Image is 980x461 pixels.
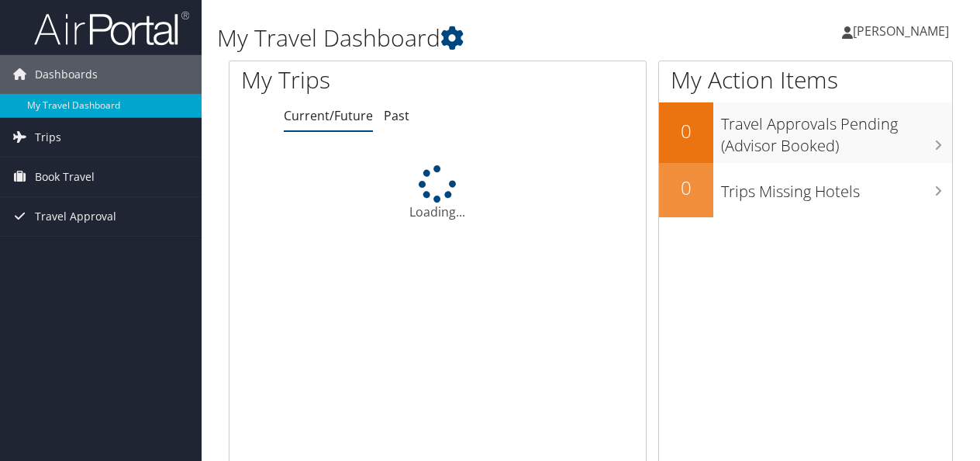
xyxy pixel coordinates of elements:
img: airportal-logo.png [34,10,189,47]
a: [PERSON_NAME] [842,8,964,54]
span: [PERSON_NAME] [853,23,949,40]
span: Dashboards [35,55,98,94]
h2: 0 [659,175,713,201]
h3: Trips Missing Hotels [721,173,952,203]
div: Loading... [229,165,646,221]
a: Past [384,107,409,124]
span: Trips [35,118,61,157]
span: Book Travel [35,158,95,196]
a: Current/Future [284,107,373,124]
a: 0Travel Approvals Pending (Advisor Booked) [659,102,952,162]
h1: My Action Items [659,64,952,96]
a: 0Trips Missing Hotels [659,163,952,217]
h1: My Travel Dashboard [217,22,716,54]
span: Travel Approval [35,197,116,236]
h2: 0 [659,118,713,144]
h1: My Trips [241,64,461,96]
h3: Travel Approvals Pending (Advisor Booked) [721,106,952,157]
